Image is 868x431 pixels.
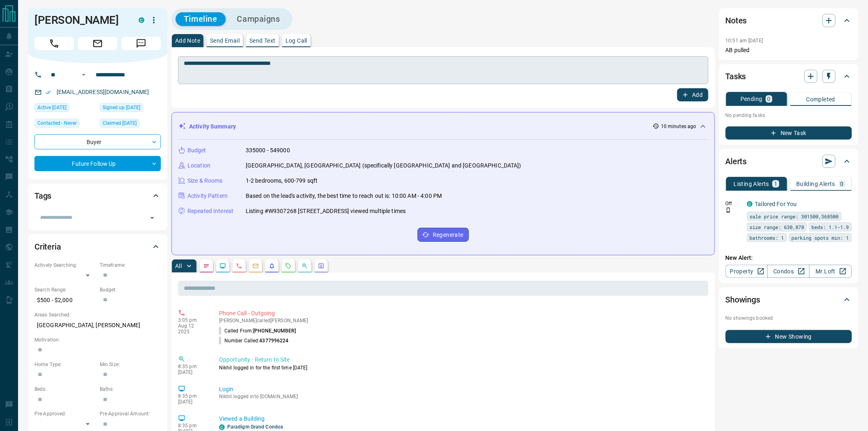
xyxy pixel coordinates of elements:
p: Budget [187,146,206,155]
p: Areas Searched: [34,311,161,319]
h1: [PERSON_NAME] [34,14,126,27]
p: [DATE] [178,399,207,405]
a: Tailored For You [755,201,797,207]
svg: Agent Actions [318,263,324,269]
button: New Showing [726,330,852,343]
p: [PERSON_NAME] called [PERSON_NAME] [219,318,705,323]
p: Nikhil logged in for the first time [DATE] [219,364,705,371]
p: New Alert: [726,254,852,262]
h2: Tasks [726,70,746,83]
p: Timeframe: [100,261,161,269]
p: 1-2 bedrooms, 600-799 sqft [246,177,318,185]
div: Showings [726,290,852,309]
p: 1 [774,181,777,187]
p: Pre-Approval Amount: [100,410,161,417]
a: [EMAIL_ADDRESS][DOMAIN_NAME] [57,89,149,95]
svg: Requests [285,263,292,269]
button: Add [677,88,708,101]
p: [GEOGRAPHIC_DATA], [GEOGRAPHIC_DATA] (specifically [GEOGRAPHIC_DATA] and [GEOGRAPHIC_DATA]) [246,161,521,170]
p: Min Size: [100,361,161,368]
h2: Tags [34,189,51,202]
div: Wed Jun 26 2024 [100,103,161,115]
p: Location [187,161,210,170]
div: Alerts [726,151,852,171]
div: Sun Aug 03 2025 [34,103,96,115]
p: Activity Summary [189,122,236,131]
span: Call [34,37,74,50]
button: New Task [726,126,852,140]
p: Send Text [249,38,276,44]
p: Building Alerts [797,181,836,187]
svg: Opportunities [302,263,308,269]
p: Listing #W9307268 [STREET_ADDRESS] viewed multiple times [246,207,406,215]
svg: Email Verified [45,89,51,95]
p: Aug 12 2025 [178,323,207,335]
p: [DATE] [178,369,207,375]
div: Buyer [34,134,161,149]
p: Motivation: [34,336,161,344]
p: $500 - $2,000 [34,293,96,307]
p: Search Range: [34,286,96,293]
p: 0 [767,96,771,102]
button: Open [79,70,89,80]
span: parking spots min: 1 [792,234,849,242]
p: 0 [841,181,844,187]
button: Timeline [176,12,226,26]
p: All [175,263,182,269]
div: condos.ca [747,201,753,207]
p: Opportunity - Return to Site [219,355,705,364]
p: Based on the lead's activity, the best time to reach out is: 10:00 AM - 4:00 PM [246,192,442,200]
div: Tasks [726,66,852,86]
span: Signed up [DATE] [103,103,140,112]
span: beds: 1.1-1.9 [812,223,849,231]
button: Open [146,212,158,224]
h2: Notes [726,14,747,27]
button: Regenerate [418,228,469,242]
span: Claimed [DATE] [103,119,137,127]
p: Activity Pattern [187,192,228,200]
button: Campaigns [229,12,288,26]
p: Login [219,385,705,394]
p: 10:51 am [DATE] [726,38,763,44]
span: [PHONE_NUMBER] [253,328,296,334]
span: size range: 630,878 [750,223,804,231]
span: Email [78,37,117,50]
span: 4377996224 [260,338,289,344]
p: 8:35 pm [178,423,207,429]
div: Mon Sep 09 2024 [100,119,161,130]
p: Budget: [100,286,161,293]
p: Add Note [175,38,200,44]
h2: Criteria [34,240,61,253]
p: 10 minutes ago [661,123,697,130]
svg: Lead Browsing Activity [219,263,226,269]
p: Home Type: [34,361,96,368]
span: Active [DATE] [37,103,66,112]
svg: Push Notification Only [726,207,731,213]
p: Actively Searching: [34,261,96,269]
a: Condos [767,265,810,278]
div: condos.ca [219,424,225,430]
p: Off [726,200,742,207]
p: Repeated Interest [187,207,233,215]
p: Size & Rooms [187,177,223,185]
span: Contacted - Never [37,119,77,127]
p: 335000 - 549000 [246,146,290,155]
span: sale price range: 301500,368500 [750,212,839,220]
div: condos.ca [139,17,144,23]
a: Paradigm Grand Condos [227,424,283,430]
p: 8:35 pm [178,393,207,399]
p: Phone Call - Outgoing [219,309,705,318]
p: Listing Alerts [734,181,770,187]
p: Called From: [219,327,296,335]
a: Mr.Loft [809,265,852,278]
p: Baths: [100,385,161,393]
span: bathrooms: 1 [750,234,784,242]
div: Activity Summary10 minutes ago [178,119,708,134]
svg: Notes [203,263,210,269]
h2: Alerts [726,155,747,168]
p: Pre-Approved: [34,410,96,417]
p: Send Email [210,38,240,44]
div: Tags [34,186,161,206]
p: 8:35 pm [178,364,207,369]
div: Future Follow Up [34,156,161,171]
